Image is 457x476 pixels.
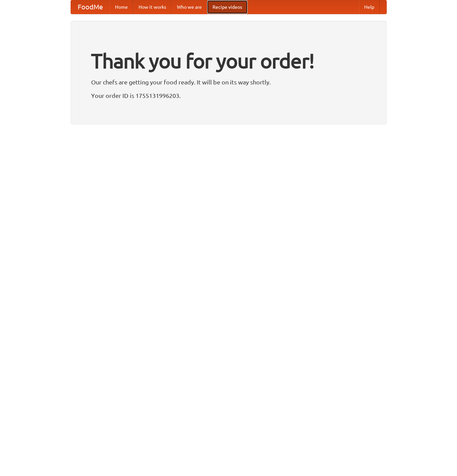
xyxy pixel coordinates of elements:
[133,0,172,14] a: How it works
[207,0,247,14] a: Recipe videos
[172,0,207,14] a: Who we are
[359,0,380,14] a: Help
[91,77,366,87] p: Our chefs are getting your food ready. It will be on its way shortly.
[91,45,366,77] h1: Thank you for your order!
[110,0,133,14] a: Home
[91,90,366,101] p: Your order ID is 1755131996203.
[71,0,110,14] a: FoodMe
